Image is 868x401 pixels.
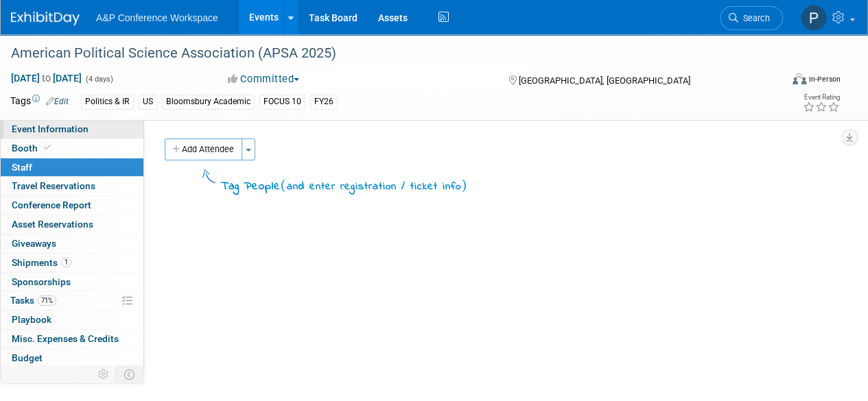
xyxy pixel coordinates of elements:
[1,139,143,158] a: Booth
[12,123,89,134] span: Event Information
[46,97,69,106] a: Edit
[259,95,305,109] div: FOCUS 10
[139,95,157,109] div: US
[12,219,93,230] span: Asset Reservations
[720,6,783,30] a: Search
[801,5,827,31] img: Paige Papandrea
[12,276,71,287] span: Sponsorships
[461,178,467,192] span: )
[1,273,143,291] a: Sponsorships
[310,95,338,109] div: FY26
[793,73,806,84] img: Format-Inperson.png
[1,215,143,234] a: Asset Reservations
[719,71,841,92] div: Event Format
[1,349,143,367] a: Budget
[12,333,119,344] span: Misc. Expenses & Credits
[803,94,840,101] div: Event Rating
[165,138,242,160] button: Add Attendee
[1,196,143,215] a: Conference Report
[12,238,56,249] span: Giveaways
[1,177,143,195] a: Travel Reservations
[1,120,143,138] a: Event Information
[1,254,143,272] a: Shipments1
[287,179,461,194] span: and enter registration / ticket info
[1,330,143,348] a: Misc. Expenses & Credits
[44,144,51,151] i: Booth reservation complete
[81,95,134,109] div: Politics & IR
[84,75,113,84] span: (4 days)
[11,12,80,25] img: ExhibitDay
[1,234,143,253] a: Giveaways
[10,72,82,84] span: [DATE] [DATE]
[221,177,467,195] div: Tag People
[12,180,95,191] span: Travel Reservations
[61,257,71,267] span: 1
[281,178,287,192] span: (
[12,199,91,210] span: Conference Report
[12,257,71,268] span: Shipments
[12,162,32,173] span: Staff
[518,75,690,86] span: [GEOGRAPHIC_DATA], [GEOGRAPHIC_DATA]
[808,74,841,84] div: In-Person
[223,72,305,86] button: Committed
[1,158,143,177] a: Staff
[116,365,144,383] td: Toggle Event Tabs
[12,314,51,325] span: Playbook
[10,94,69,110] td: Tags
[12,352,43,363] span: Budget
[12,143,54,154] span: Booth
[92,365,116,383] td: Personalize Event Tab Strip
[10,295,56,306] span: Tasks
[162,95,255,109] div: Bloomsbury Academic
[40,73,53,84] span: to
[738,13,770,23] span: Search
[6,41,770,66] div: American Political Science Association (APSA 2025)
[1,291,143,310] a: Tasks71%
[38,295,56,306] span: 71%
[1,311,143,329] a: Playbook
[96,12,218,23] span: A&P Conference Workspace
